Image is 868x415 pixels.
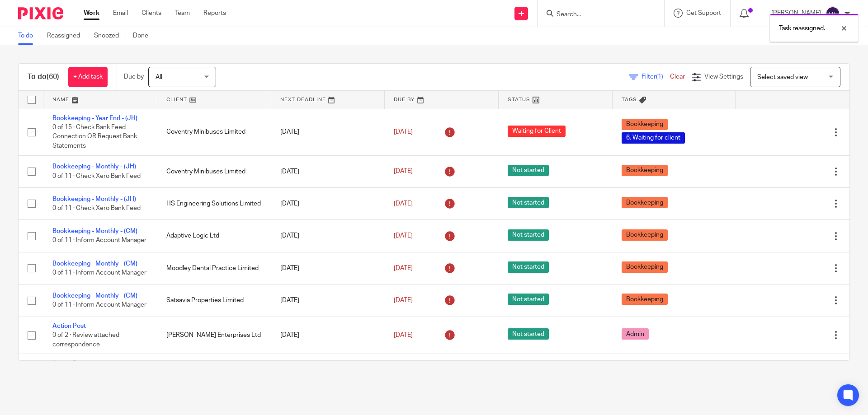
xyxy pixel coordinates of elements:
span: [DATE] [394,265,413,271]
td: Satsavia Properties Limited [157,284,271,317]
span: Bookkeeping [622,229,668,241]
span: Not started [508,165,549,176]
td: [DATE] [271,187,385,219]
span: (1) [656,74,663,80]
a: Bookkeeping - Monthly - (JH) [52,163,136,170]
a: Action Post [52,323,86,329]
a: Email [113,9,128,18]
p: Task reassigned. [779,24,825,33]
span: Admin [622,328,649,340]
span: Bookkeeping [622,261,668,273]
span: Tags [622,97,637,102]
h1: To do [28,72,59,82]
span: 0 of 11 · Check Xero Bank Feed [52,173,141,179]
td: Moodley Dental Practice Limited [157,252,271,284]
a: Reports [203,9,226,18]
span: Filter [642,74,670,80]
span: [DATE] [394,233,413,239]
a: Action Post [52,360,86,366]
td: [DATE] [271,220,385,252]
span: (60) [47,73,59,80]
span: Not started [508,328,549,340]
span: Bookkeeping [622,197,668,208]
span: View Settings [704,74,743,80]
span: 0 of 11 · Inform Account Manager [52,238,146,244]
span: Bookkeeping [622,165,668,176]
span: [DATE] [394,201,413,207]
a: Bookkeeping - Monthly - (JH) [52,196,136,202]
span: Bookkeeping [622,294,668,305]
span: [DATE] [394,332,413,338]
img: svg%3E [826,6,840,21]
span: Not started [508,229,549,241]
span: [DATE] [394,297,413,303]
td: Boatswain Limited [157,354,271,391]
a: + Add task [68,67,108,87]
a: Snoozed [94,27,126,45]
a: Done [133,27,155,45]
a: Bookkeeping - Monthly - (CM) [52,261,137,267]
a: Bookkeeping - Monthly - (CM) [52,293,137,299]
span: Bookkeeping [622,119,668,130]
td: [DATE] [271,317,385,354]
span: 6. Waiting for client [622,132,685,144]
td: HS Engineering Solutions Limited [157,187,271,219]
a: Bookkeeping - Year End - (JH) [52,115,137,121]
td: Adaptive Logic Ltd [157,220,271,252]
span: 0 of 11 · Check Xero Bank Feed [52,205,141,211]
span: All [156,74,162,80]
a: Reassigned [47,27,87,45]
span: 0 of 2 · Review attached correspondence [52,332,119,348]
td: Coventry Minibuses Limited [157,155,271,187]
span: [DATE] [394,129,413,135]
td: [DATE] [271,252,385,284]
p: Due by [124,72,144,81]
td: [DATE] [271,155,385,187]
a: Work [84,9,99,18]
span: Not started [508,261,549,273]
td: [DATE] [271,354,385,391]
td: [DATE] [271,284,385,317]
a: Bookkeeping - Monthly - (CM) [52,228,137,234]
span: 0 of 11 · Inform Account Manager [52,302,146,308]
span: 0 of 15 · Check Bank Feed Connection OR Request Bank Statements [52,124,137,149]
a: Clear [670,74,685,80]
span: [DATE] [394,168,413,175]
span: Waiting for Client [508,126,566,137]
td: Coventry Minibuses Limited [157,109,271,155]
img: Pixie [18,7,63,19]
span: Select saved view [757,74,808,80]
a: To do [18,27,40,45]
span: Not started [508,294,549,305]
a: Clients [142,9,161,18]
span: Not started [508,197,549,208]
span: 0 of 11 · Inform Account Manager [52,270,146,276]
td: [DATE] [271,109,385,155]
td: [PERSON_NAME] Enterprises Ltd [157,317,271,354]
a: Team [175,9,190,18]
